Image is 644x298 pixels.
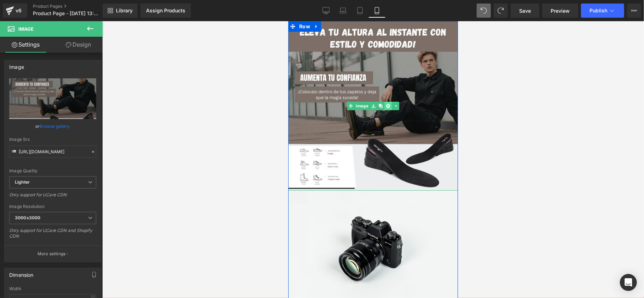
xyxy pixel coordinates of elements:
[18,26,34,32] span: Image
[96,81,104,89] a: Delete Element
[590,8,607,13] span: Publish
[146,8,185,13] div: Assign Products
[37,251,66,257] p: More settings
[66,81,81,89] span: Image
[519,7,531,14] span: Save
[581,4,624,18] button: Publish
[477,4,491,18] button: Undo
[89,81,96,89] a: Clone Element
[9,286,96,291] div: Width
[352,4,369,18] a: Tablet
[9,204,96,209] div: Image Resolution
[494,4,508,18] button: Redo
[318,4,335,18] a: Desktop
[53,37,104,53] a: Design
[81,81,89,89] a: Save element
[9,123,96,130] div: or
[33,4,114,9] a: Product Pages
[9,145,96,158] input: Link
[15,179,30,185] b: Lighter
[335,4,352,18] a: Laptop
[551,7,570,14] span: Preview
[33,11,101,16] span: Product Page - [DATE] 13:23:26
[620,274,637,291] div: Open Intercom Messenger
[9,168,96,173] div: Image Quality
[103,4,138,18] a: New Library
[104,81,111,89] a: Expand / Collapse
[3,4,27,18] a: v6
[116,7,133,14] span: Library
[4,245,101,262] button: More settings
[627,4,641,18] button: More
[9,137,96,142] div: Image Src
[9,60,24,70] div: Image
[15,215,40,220] b: 3000x3000
[14,6,23,15] div: v6
[369,4,385,18] a: Mobile
[9,228,96,244] div: Only support for UCare CDN and Shopify CDN
[40,120,70,132] a: Browse gallery
[9,268,34,278] div: Dimension
[9,192,96,202] div: Only support for UCare CDN
[542,4,578,18] a: Preview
